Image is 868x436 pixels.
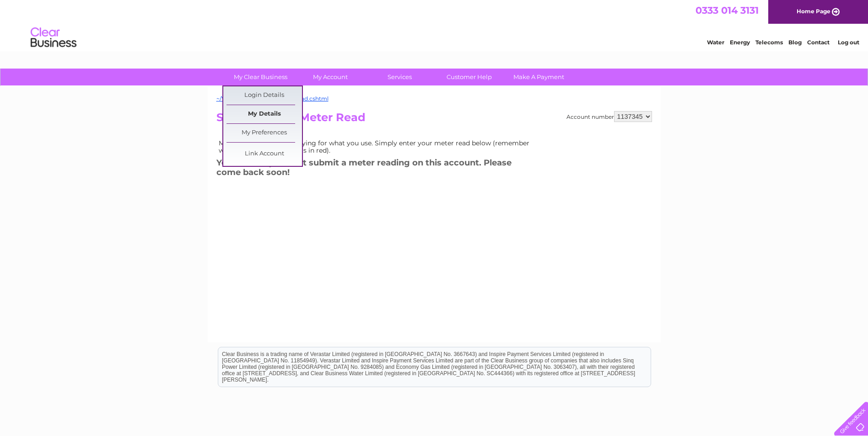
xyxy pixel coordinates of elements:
a: My Account [292,69,368,85]
div: Account number [566,111,652,122]
a: ~/Views/Water/SubmitMeterRead.cshtml [216,95,329,102]
a: Contact [807,39,830,46]
h3: You currently cannot submit a meter reading on this account. Please come back soon! [216,156,537,181]
a: Telecoms [755,39,783,46]
a: My Details [226,105,302,123]
a: Blog [788,39,802,46]
a: 0333 014 3131 [695,5,759,16]
a: Services [362,69,437,85]
div: Clear Business is a trading name of Verastar Limited (registered in [GEOGRAPHIC_DATA] No. 3667643... [218,5,651,44]
a: Customer Help [431,69,507,85]
td: Make sure you are only paying for what you use. Simply enter your meter read below (remember we d... [216,137,537,156]
a: My Preferences [226,124,302,142]
a: Energy [730,39,750,46]
a: Log out [838,39,859,46]
a: Login Details [226,86,302,105]
h2: Submit Water Meter Read [216,111,652,128]
a: My Clear Business [223,69,298,85]
a: Water [707,39,724,46]
a: Make A Payment [501,69,577,85]
a: Link Account [226,145,302,163]
img: logo.png [30,24,77,52]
